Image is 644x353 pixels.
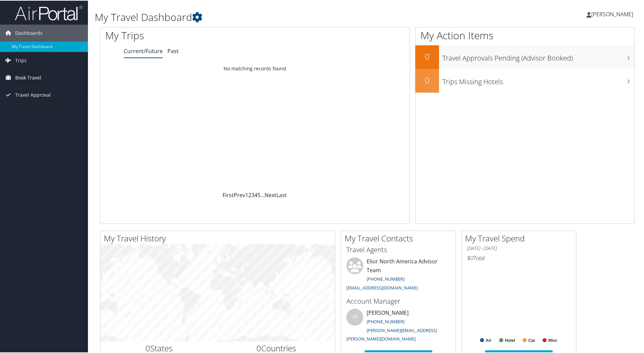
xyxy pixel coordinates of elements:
h2: My Travel History [104,232,335,243]
h2: 0 [415,74,439,85]
span: Book Travel [15,69,41,86]
a: 5 [257,191,260,198]
text: Air [486,337,491,342]
span: 0 [256,342,261,353]
a: 1 [245,191,248,198]
text: Misc [548,337,557,342]
a: 2 [248,191,251,198]
a: 3 [251,191,254,198]
a: 4 [254,191,257,198]
li: [PERSON_NAME] [343,308,454,344]
h2: My Travel Contacts [345,232,456,243]
h3: Travel Approvals Pending (Advisor Booked) [442,49,635,62]
h6: Total [467,254,571,261]
h6: [DATE] - [DATE] [467,244,571,251]
h2: 0 [415,50,439,62]
a: [PERSON_NAME][EMAIL_ADDRESS][PERSON_NAME][DOMAIN_NAME] [346,327,437,342]
a: Current/Future [124,47,163,54]
a: Next [264,191,276,198]
a: [PHONE_NUMBER] [367,275,405,281]
h2: My Travel Spend [465,232,576,243]
a: Past [167,47,179,54]
span: Trips [15,51,27,68]
text: Car [528,337,535,342]
h3: Account Manager [346,296,451,305]
span: … [260,191,264,198]
li: Elior North America Advisor Team [343,257,454,293]
span: Travel Approval [15,86,51,103]
span: 0 [145,342,150,353]
a: [EMAIL_ADDRESS][DOMAIN_NAME] [346,284,418,290]
a: [PHONE_NUMBER] [367,318,405,324]
a: [PERSON_NAME] [586,3,640,24]
text: Hotel [505,337,515,342]
span: Dashboards [15,24,43,41]
a: First [223,191,234,198]
h3: Travel Agents [346,244,451,254]
h1: My Trips [105,28,276,42]
td: No matching records found [100,62,410,74]
h1: My Travel Dashboard [95,9,458,24]
a: 0Trips Missing Hotels [415,68,635,92]
h1: My Action Items [415,28,635,42]
a: Last [276,191,287,198]
a: Prev [234,191,245,198]
img: airportal-logo.png [15,4,83,20]
h3: Trips Missing Hotels [442,73,635,86]
span: [PERSON_NAME] [591,10,633,17]
a: 0Travel Approvals Pending (Advisor Booked) [415,45,635,68]
div: VB [346,308,363,325]
span: $0 [467,254,473,261]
